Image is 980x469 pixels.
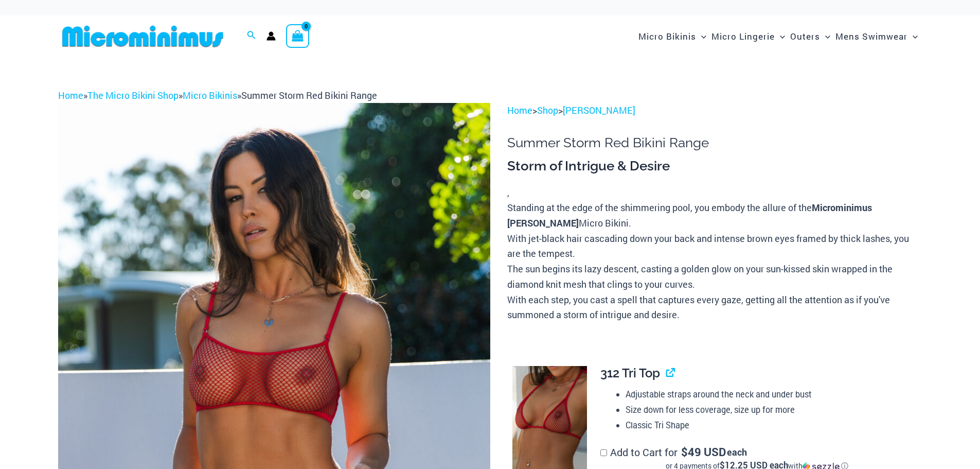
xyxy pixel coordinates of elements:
[58,25,227,48] img: MM SHOP LOGO FLAT
[775,23,785,49] span: Menu Toggle
[87,89,179,101] a: The Micro Bikini Shop
[507,135,922,151] h1: Summer Storm Red Bikini Range
[626,402,914,418] li: Size down for less coverage, size up for more
[681,444,688,459] span: $
[626,418,914,433] li: Classic Tri Shape
[247,29,256,43] a: Search icon link
[820,23,830,49] span: Menu Toggle
[907,23,918,49] span: Menu Toggle
[681,447,726,457] span: 49 USD
[507,200,922,323] p: Standing at the edge of the shimmering pool, you embody the allure of the Micro Bikini. With jet-...
[507,158,922,175] h3: Storm of Intrigue & Desire
[183,89,237,101] a: Micro Bikinis
[600,366,660,380] span: 312 Tri Top
[286,24,310,48] a: View Shopping Cart, empty
[634,19,922,54] nav: Site Navigation
[790,23,820,49] span: Outers
[563,104,635,116] a: [PERSON_NAME]
[636,21,709,52] a: Micro BikinisMenu ToggleMenu Toggle
[507,158,922,323] div: ,
[727,447,747,457] span: each
[600,449,607,456] input: Add to Cart for$49 USD eachor 4 payments of$12.25 USD eachwithSezzle Click to learn more about Se...
[626,387,914,402] li: Adjustable straps around the neck and under bust
[537,104,558,116] a: Shop
[638,23,696,49] span: Micro Bikinis
[58,89,83,101] a: Home
[58,89,377,101] span: » » »
[507,103,922,118] p: > >
[696,23,706,49] span: Menu Toggle
[507,104,532,116] a: Home
[835,23,907,49] span: Mens Swimwear
[711,23,775,49] span: Micro Lingerie
[241,89,377,101] span: Summer Storm Red Bikini Range
[788,21,833,52] a: OutersMenu ToggleMenu Toggle
[266,31,276,41] a: Account icon link
[709,21,788,52] a: Micro LingerieMenu ToggleMenu Toggle
[833,21,920,52] a: Mens SwimwearMenu ToggleMenu Toggle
